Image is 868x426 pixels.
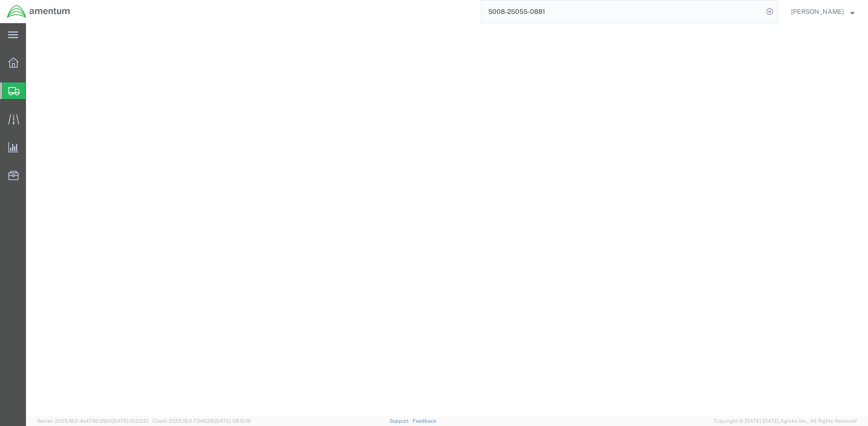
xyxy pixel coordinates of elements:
span: Client: 2025.18.0-7346316 [153,418,251,424]
span: [DATE] 10:23:21 [112,418,148,424]
img: logo [6,5,70,19]
span: Server: 2025.18.0-4e47823f9d1 [37,418,148,424]
button: [PERSON_NAME] [791,6,855,17]
span: Trevor Williams [791,6,844,17]
input: Search for shipment number, reference number [481,0,763,23]
a: Feedback [413,418,436,424]
a: Support [389,418,413,424]
iframe: FS Legacy Container [26,23,868,416]
span: Copyright © [DATE]-[DATE] Agistix Inc., All Rights Reserved [714,417,857,425]
span: [DATE] 08:10:16 [215,418,251,424]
